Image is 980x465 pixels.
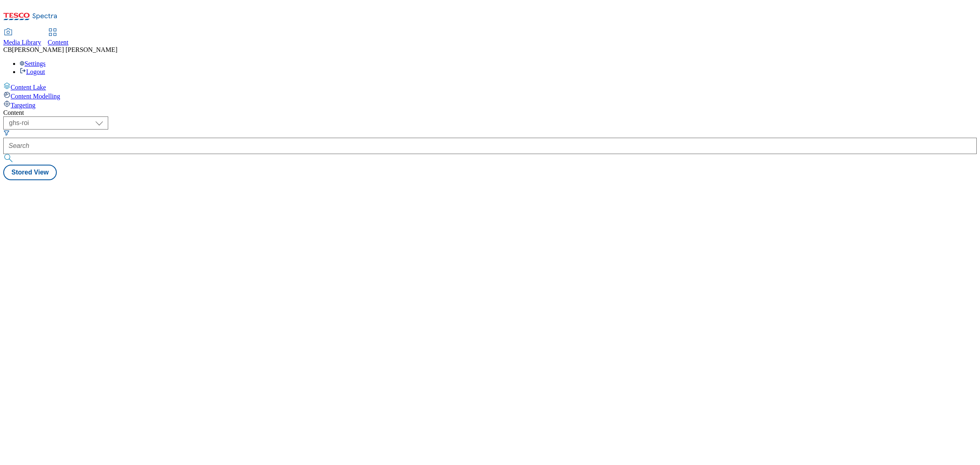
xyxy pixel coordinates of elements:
[3,130,10,136] svg: Search Filters
[3,82,977,91] a: Content Lake
[3,138,977,154] input: Search
[3,91,977,100] a: Content Modelling
[48,29,69,46] a: Content
[11,102,36,109] span: Targeting
[3,46,12,53] span: CB
[3,109,977,116] div: Content
[48,39,69,46] span: Content
[3,100,977,109] a: Targeting
[20,68,45,75] a: Logout
[3,165,57,180] button: Stored View
[3,29,41,46] a: Media Library
[11,93,60,100] span: Content Modelling
[11,84,46,91] span: Content Lake
[3,39,41,46] span: Media Library
[12,46,117,53] span: [PERSON_NAME] [PERSON_NAME]
[20,60,46,67] a: Settings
